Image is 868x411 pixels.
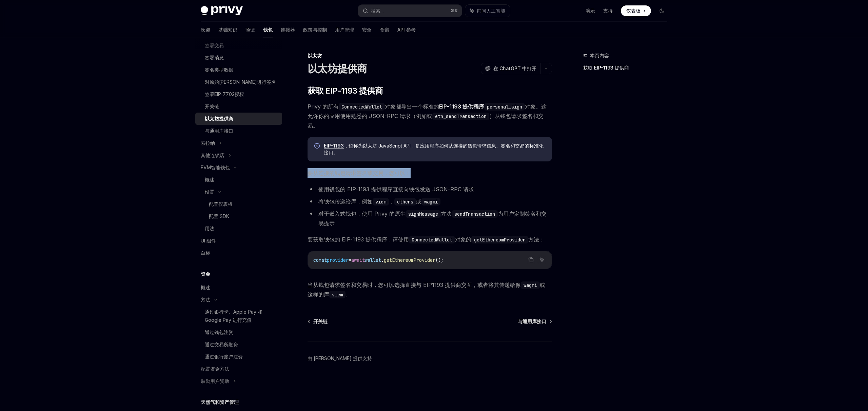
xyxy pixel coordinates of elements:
[195,281,282,294] a: 概述
[318,186,474,193] font: 使用钱包的 EIP-1193 提供程序直接向钱包发送 JSON-RPC 请求
[205,128,233,134] font: 与通用库接口
[409,236,455,243] code: ConnectedWallet
[263,22,273,38] a: 钱包
[201,22,210,38] a: 欢迎
[455,236,471,243] font: 对象的
[380,27,389,33] font: 食谱
[205,309,262,323] font: 通过银行卡、Apple Pay 和 Google Pay 进行充值
[586,8,595,14] font: 演示
[308,53,322,58] font: 以太坊
[195,198,282,210] a: 配置仪表板
[201,297,210,302] font: 方法
[201,6,243,16] img: 深色标志
[201,140,215,146] font: 索拉纳
[373,198,389,206] code: viem
[308,355,372,362] a: 由 [PERSON_NAME] 提供支持
[432,113,489,120] code: eth_sendTransaction
[195,88,282,100] a: 签署EIP-7702授权
[365,257,381,263] span: wallet
[335,27,354,33] font: 用户管理
[439,103,484,110] a: EIP-1193 提供程序
[195,338,282,351] a: 通过交易所融资
[530,268,554,273] font: 询问人工智能
[205,189,214,195] font: 设置
[201,250,210,256] font: 白标
[195,52,282,64] a: 签署消息
[439,103,484,110] font: EIP-1193 提供程序
[218,27,237,33] font: 基础知识
[195,363,282,375] a: 配置资金方法
[397,22,416,38] a: API 参考
[201,399,239,405] font: 天然气和资产管理
[313,257,327,263] span: const
[195,306,282,326] a: 通过银行卡、Apple Pay 和 Google Pay 进行充值
[656,5,667,16] button: 切换暗模式
[371,8,383,14] font: 搜索...
[281,22,295,38] a: 连接器
[362,27,372,33] font: 安全
[397,27,416,33] font: API 参考
[527,268,535,273] font: 复制
[477,8,505,14] font: 询问人工智能
[527,255,535,264] button: 复制代码块中的内容
[195,222,282,235] a: 用法
[586,7,595,14] a: 演示
[349,257,351,263] span: =
[351,257,365,263] span: await
[389,198,394,205] font: ，
[329,291,346,298] code: viem
[205,55,224,60] font: 签署消息
[384,257,435,263] span: getEthereumProvider
[385,103,439,110] font: 对象都导出一个标准的
[406,210,441,218] code: signMessage
[362,22,372,38] a: 安全
[303,22,327,38] a: 政策与控制
[314,143,321,150] svg: 信息
[205,91,244,97] font: 签署EIP-7702授权
[195,64,282,76] a: 签名类型数据
[195,100,282,113] a: 开关链
[205,329,233,335] font: 通过钱包注资
[455,8,458,13] font: K
[381,257,384,263] span: .
[339,103,385,111] code: ConnectedWallet
[421,198,440,206] code: wagmi
[308,170,411,176] font: 要从连接的钱包请求签名或交易，您可以：
[195,326,282,338] a: 通过钱包注资
[318,198,373,205] font: 将钱包传递给库，例如
[489,113,495,119] font: ）
[205,354,243,359] font: 通过银行账户注资
[205,116,233,121] font: 以太坊提供商
[521,281,540,289] code: wagmi
[518,318,551,325] a: 与通用库接口
[518,318,546,324] font: 与通用库接口
[303,27,327,33] font: 政策与控制
[416,198,421,205] font: 或
[590,53,609,58] font: 本页内容
[195,125,282,137] a: 与通用库接口
[218,22,237,38] a: 基础知识
[324,143,344,149] a: EIP-1193
[201,164,230,170] font: EVM智能钱包
[308,62,367,75] font: 以太坊提供商
[308,318,328,325] a: 开关链
[201,378,229,384] font: 鼓励用户资助
[201,271,210,277] font: 资金
[358,5,462,17] button: 搜索...⌘K
[195,210,282,222] a: 配置 SDK
[263,27,273,33] font: 钱包
[245,22,255,38] a: 验证
[327,257,349,263] span: provider
[621,5,651,16] a: 仪表板
[308,86,383,96] font: 获取 EIP-1193 提供商
[484,103,525,111] code: personal_sign
[195,247,282,259] a: 白标
[465,5,510,17] button: 询问人工智能
[195,235,282,247] a: UI 组件
[308,236,409,243] font: 要获取钱包的 EIP-1193 提供程序，请使用
[451,8,455,13] font: ⌘
[452,210,498,218] code: sendTransaction
[308,281,521,288] font: 当从钱包请求签名和交易时，您可以选择直接与 EIP1193 提供商交互，或者将其传递给像
[583,65,629,71] font: 获取 EIP-1193 提供商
